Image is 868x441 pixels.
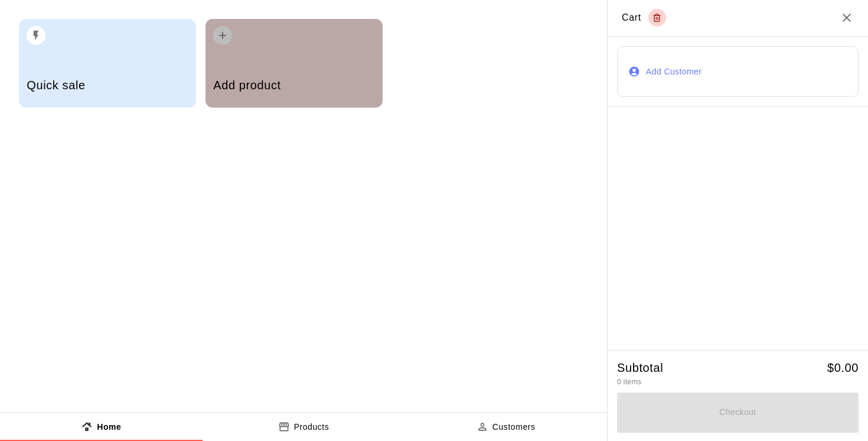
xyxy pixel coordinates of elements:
div: Cart [622,9,666,27]
h5: $ 0.00 [827,360,859,376]
h5: Add product [213,77,374,93]
button: Close [840,11,854,25]
p: Customers [492,421,536,433]
p: Products [294,421,329,433]
p: Home [97,421,121,433]
button: Quick sale [19,19,196,108]
span: 0 items [617,378,641,386]
button: Add product [205,19,383,108]
button: Empty cart [648,9,666,27]
h5: Quick sale [27,77,188,93]
button: Add Customer [617,46,859,98]
h5: Subtotal [617,360,663,376]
